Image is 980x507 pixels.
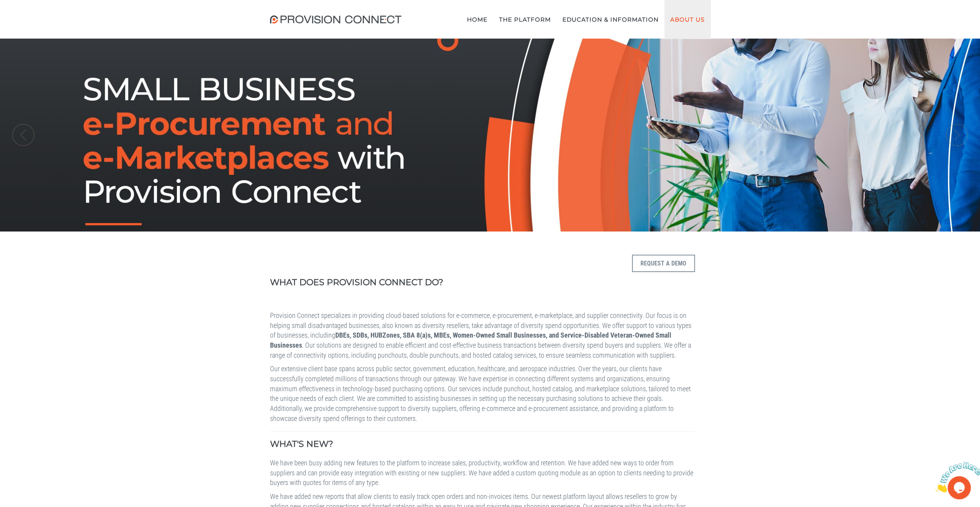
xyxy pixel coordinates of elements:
p: Provision Connect specializes in providing cloud-based solutions for e-commerce, e-procurement, e... [270,311,695,360]
iframe: chat widget [932,459,980,495]
img: Provision Connect [270,15,405,24]
p: We have been busy adding new features to the platform to increase sales, productivity, workflow a... [270,458,695,488]
h1: WHAT DOES PROVISION CONNECT DO? [270,278,582,287]
p: Our extensive client base spans across public sector, government, education, healthcare, and aero... [270,364,695,423]
a: Request a Demo [632,279,695,286]
button: Request a Demo [632,255,695,272]
b: DBEs, SDBs, HUBZones, SBA 8(a)s, MBEs, Women-Owned Small Businesses, and Service-Disabled Veteran... [270,331,671,349]
img: Chat attention grabber [3,3,51,34]
h1: WHAT'S NEW? [270,439,695,449]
